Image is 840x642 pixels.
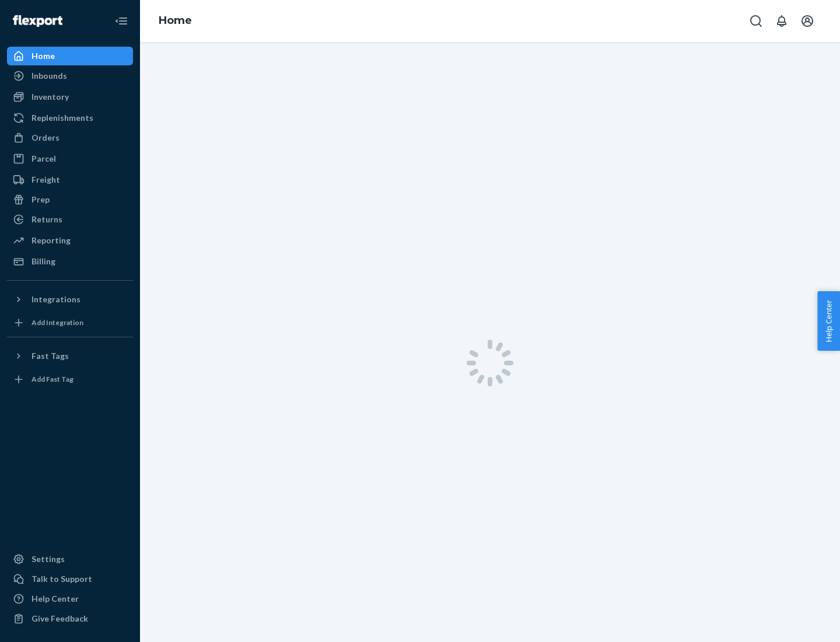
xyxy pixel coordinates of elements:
a: Replenishments [7,109,133,127]
button: Integrations [7,290,133,309]
a: Add Integration [7,313,133,332]
a: Freight [7,170,133,189]
a: Orders [7,128,133,147]
a: Parcel [7,149,133,168]
a: Returns [7,210,133,229]
button: Give Feedback [7,609,133,628]
div: Inbounds [32,70,67,82]
a: Home [159,14,192,27]
a: Help Center [7,589,133,608]
div: Fast Tags [32,350,69,362]
a: Inventory [7,88,133,106]
img: Flexport logo [13,15,62,27]
button: Help Center [817,291,840,351]
a: Reporting [7,231,133,250]
div: Returns [32,214,62,225]
a: Home [7,47,133,65]
div: Orders [32,132,60,144]
div: Billing [32,256,55,267]
div: Parcel [32,153,56,165]
button: Open notifications [770,9,793,33]
a: Talk to Support [7,570,133,588]
a: Add Fast Tag [7,370,133,389]
div: Freight [32,174,60,186]
div: Settings [32,553,65,565]
div: Add Integration [32,317,83,327]
div: Inventory [32,91,69,103]
div: Home [32,50,55,62]
a: Settings [7,550,133,568]
ol: breadcrumbs [149,4,201,38]
button: Open account menu [796,9,819,33]
button: Close Navigation [110,9,133,33]
button: Fast Tags [7,347,133,365]
div: Replenishments [32,112,93,124]
div: Talk to Support [32,573,92,585]
button: Open Search Box [744,9,768,33]
div: Add Fast Tag [32,374,73,384]
div: Integrations [32,294,80,305]
div: Reporting [32,235,71,246]
div: Help Center [32,593,79,605]
div: Prep [32,194,50,205]
a: Billing [7,252,133,271]
a: Prep [7,190,133,209]
div: Give Feedback [32,613,88,624]
a: Inbounds [7,67,133,85]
